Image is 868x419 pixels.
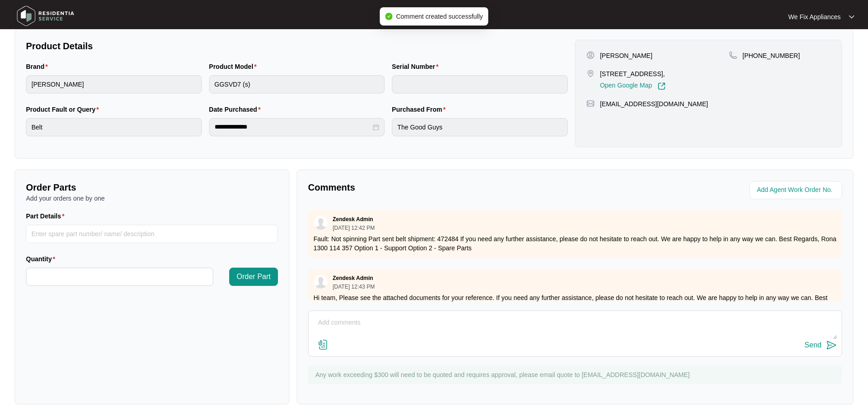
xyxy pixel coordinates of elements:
[26,254,59,264] label: Quantity
[26,194,278,203] p: Add your orders one by one
[805,341,822,349] div: Send
[805,339,837,352] button: Send
[333,216,373,223] p: Zendesk Admin
[849,15,854,19] img: dropdown arrow
[333,274,373,282] p: Zendesk Admin
[586,69,595,78] img: map-pin
[396,13,483,20] span: Comment created successfully
[600,82,666,90] a: Open Google Map
[657,82,666,90] img: Link-External
[315,370,837,379] p: Any work exceeding $300 will need to be quoted and requires approval, please email quote to [EMAI...
[314,275,328,289] img: user.svg
[26,105,103,114] label: Product Fault or Query
[314,216,328,230] img: user.svg
[600,69,666,78] p: [STREET_ADDRESS],
[333,225,375,231] p: [DATE] 12:42 PM
[209,105,264,114] label: Date Purchased
[26,62,51,71] label: Brand
[757,185,837,196] input: Add Agent Work Order No.
[586,99,595,108] img: map-pin
[26,268,213,285] input: Quantity
[333,284,375,290] p: [DATE] 12:43 PM
[600,51,652,60] p: [PERSON_NAME]
[788,12,841,21] p: We Fix Appliances
[600,99,708,109] p: [EMAIL_ADDRESS][DOMAIN_NAME]
[313,293,837,311] p: Hi team, Please see the attached documents for your reference. If you need any further assistance...
[26,40,568,52] p: Product Details
[26,212,68,221] label: Part Details
[229,268,278,286] button: Order Part
[392,75,568,93] input: Serial Number
[209,62,261,71] label: Product Model
[586,51,595,59] img: user-pin
[826,340,837,351] img: send-icon.svg
[392,105,449,114] label: Purchased From
[236,271,271,282] span: Order Part
[26,225,278,243] input: Part Details
[209,75,385,93] input: Product Model
[14,2,77,30] img: residentia service logo
[392,118,568,136] input: Purchased From
[215,122,371,132] input: Date Purchased
[392,62,442,71] label: Serial Number
[26,75,202,93] input: Brand
[26,118,202,136] input: Product Fault or Query
[26,181,278,194] p: Order Parts
[308,181,569,194] p: Comments
[313,234,837,253] p: Fault: Not spinning Part sent belt shipment: 472484 If you need any further assistance, please do...
[743,51,800,60] p: [PHONE_NUMBER]
[729,51,737,59] img: map-pin
[318,339,329,350] img: file-attachment-doc.svg
[385,13,392,20] span: check-circle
